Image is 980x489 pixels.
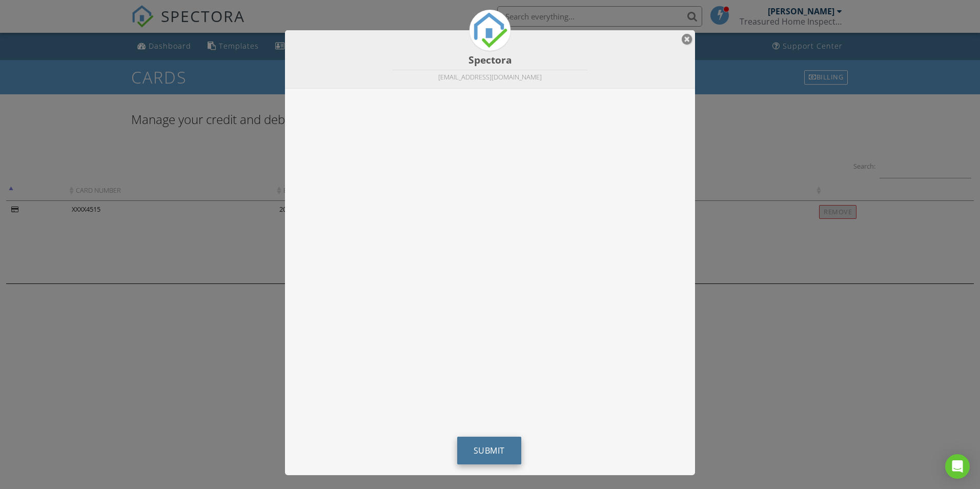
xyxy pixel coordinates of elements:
[945,454,970,479] div: Open Intercom Messenger
[457,437,521,464] button: Submit
[295,73,685,82] div: [EMAIL_ADDRESS][DOMAIN_NAME]
[304,99,676,435] iframe: Secure payment input frame
[295,53,685,67] div: Spectora
[474,445,505,456] span: Submit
